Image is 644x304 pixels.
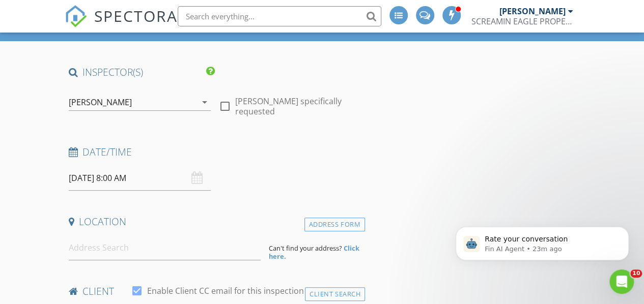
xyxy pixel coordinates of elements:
[609,269,634,294] iframe: Intercom live chat
[69,285,361,298] h4: client
[269,244,359,261] strong: Click here.
[69,166,211,191] input: Select date
[199,96,211,108] i: arrow_drop_down
[69,215,361,228] h4: Location
[65,14,178,35] a: SPECTORA
[471,16,573,26] div: SCREAMIN EAGLE PROPERTY INSPECTIONS LLC
[69,98,132,107] div: [PERSON_NAME]
[94,5,178,26] span: SPECTORA
[305,287,365,301] div: Client Search
[69,145,361,159] h4: Date/Time
[65,5,87,27] img: The Best Home Inspection Software - Spectora
[69,235,261,260] input: Address Search
[71,15,296,33] h1: New Inspection
[235,96,361,116] label: [PERSON_NAME] specifically requested
[304,218,365,231] div: Address Form
[147,286,304,296] label: Enable Client CC email for this inspection
[178,6,381,26] input: Search everything...
[630,269,642,278] span: 10
[269,244,342,253] span: Can't find your address?
[440,205,644,277] iframe: Intercom notifications message
[499,6,566,16] div: [PERSON_NAME]
[69,66,215,79] h4: INSPECTOR(S)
